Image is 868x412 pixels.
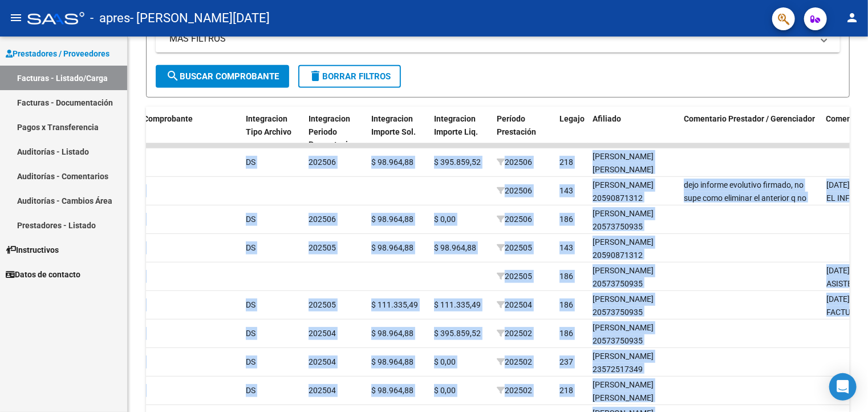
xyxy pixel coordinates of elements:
span: DS [246,386,255,395]
div: 143 [559,241,573,255]
datatable-header-cell: Integracion Tipo Archivo [241,107,304,157]
div: 237 [559,356,573,369]
button: Borrar Filtros [298,65,401,88]
span: 202502 [497,386,532,395]
datatable-header-cell: Integracion Periodo Presentacion [304,107,367,157]
datatable-header-cell: Período Prestación [492,107,555,157]
span: DS [246,329,255,338]
span: $ 98.964,88 [371,357,413,366]
span: $ 395.859,52 [434,329,481,338]
span: - [PERSON_NAME][DATE] [130,6,270,31]
div: [PERSON_NAME] 20573750935 [593,207,675,233]
span: 202506 [309,215,336,224]
span: Legajo [559,114,585,123]
datatable-header-cell: Afiliado [588,107,679,157]
span: 202505 [309,300,336,309]
span: DS [246,357,255,366]
span: 202506 [309,157,336,167]
span: $ 98.964,88 [371,215,413,224]
mat-icon: menu [9,11,23,25]
span: $ 98.964,88 [434,243,476,252]
span: $ 0,00 [434,215,456,224]
span: DS [246,215,255,224]
div: 186 [559,213,573,226]
datatable-header-cell: Integracion Importe Sol. [367,107,429,157]
div: [PERSON_NAME] 20573750935 [593,264,675,290]
div: [PERSON_NAME] [PERSON_NAME] 20566455170 [593,150,675,189]
span: Afiliado [593,114,621,123]
span: 202506 [497,215,532,224]
span: 202506 [497,186,532,195]
span: Integracion Importe Liq. [434,114,478,136]
span: 202504 [497,300,532,309]
span: Borrar Filtros [309,71,391,82]
span: $ 98.964,88 [371,157,413,167]
span: Integracion Importe Sol. [371,114,416,136]
span: DS [246,157,255,167]
div: [PERSON_NAME] 20590871312 [593,236,675,262]
span: $ 98.964,88 [371,329,413,338]
span: Comprobante [143,114,193,123]
div: [PERSON_NAME] 20573750935 [593,321,675,348]
span: 202502 [497,357,532,366]
datatable-header-cell: Legajo [555,107,588,157]
mat-expansion-panel-header: MAS FILTROS [156,25,840,52]
span: $ 98.964,88 [371,386,413,395]
span: $ 98.964,88 [371,243,413,252]
span: $ 395.859,52 [434,157,481,167]
span: Prestadores / Proveedores [6,47,109,60]
div: 186 [559,270,573,283]
span: 202504 [309,357,336,366]
span: 202504 [309,386,336,395]
span: Período Prestación [497,114,536,136]
span: Instructivos [6,244,59,256]
div: [PERSON_NAME] 23572517349 [593,350,675,376]
span: DS [246,300,255,309]
datatable-header-cell: Integracion Importe Liq. [429,107,492,157]
span: 202505 [497,272,532,281]
span: 202506 [497,157,532,167]
div: 186 [559,298,573,312]
span: $ 0,00 [434,386,456,395]
div: [PERSON_NAME] 20590871312 [593,179,675,205]
span: $ 111.335,49 [434,300,481,309]
mat-icon: delete [309,69,322,83]
datatable-header-cell: Comentario Prestador / Gerenciador [679,107,822,157]
span: Integracion Periodo Presentacion [309,114,357,150]
div: 218 [559,384,573,397]
span: Integracion Tipo Archivo [246,114,291,136]
mat-panel-title: MAS FILTROS [169,33,813,45]
div: 218 [559,156,573,169]
span: 202502 [497,329,532,338]
span: - apres [90,6,130,31]
span: DS [246,243,255,252]
span: $ 0,00 [434,357,456,366]
div: 186 [559,327,573,340]
div: [PERSON_NAME] 20573750935 [593,293,675,319]
span: Buscar Comprobante [166,71,279,82]
mat-icon: search [166,69,180,83]
span: Datos de contacto [6,268,80,281]
span: 202505 [309,243,336,252]
mat-icon: person [845,11,859,25]
span: 202505 [497,243,532,252]
div: 143 [559,184,573,197]
datatable-header-cell: Comprobante [139,107,241,157]
span: $ 111.335,49 [371,300,418,309]
div: Open Intercom Messenger [829,373,857,401]
span: Comentario Prestador / Gerenciador [684,114,816,123]
span: 202504 [309,329,336,338]
span: dejo informe evolutivo firmado, no supe como eliminar el anterior q no esta firmado. saludos [684,180,806,216]
button: Buscar Comprobante [156,65,289,88]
